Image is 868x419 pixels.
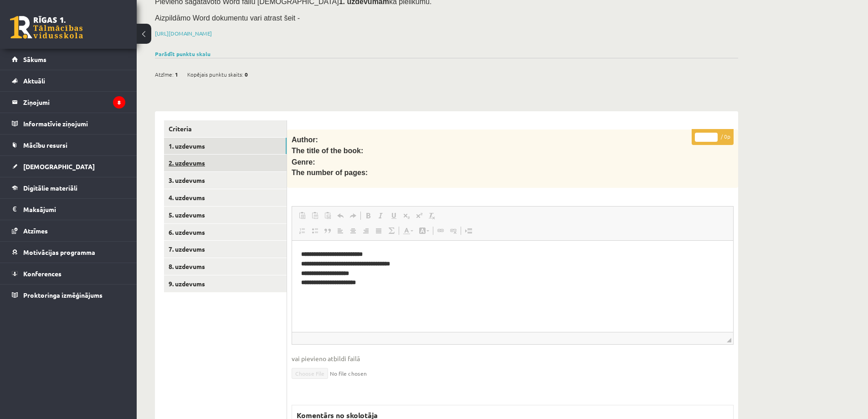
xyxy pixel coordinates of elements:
a: Mācību resursi [12,134,125,155]
span: Mācību resursi [23,141,67,149]
span: The number of pages: [292,169,368,176]
a: Вставить разрыв страницы для печати [462,225,475,237]
a: Повторить (Ctrl+Y) [347,210,360,222]
a: [DEMOGRAPHIC_DATA] [12,156,125,177]
span: Atzīmes [23,227,48,235]
span: 0 [245,67,248,81]
span: [DEMOGRAPHIC_DATA] [23,162,95,171]
span: Перетащите для изменения размера [727,338,731,342]
a: Убрать форматирование [426,210,438,222]
a: 6. uzdevums [164,224,287,241]
span: Author: [292,136,318,144]
a: 5. uzdevums [164,207,287,223]
a: Цитата [321,225,334,237]
iframe: Визуальный текстовый редактор, wiswyg-editor-user-answer-47434061946580 [292,241,733,332]
a: Вставить / удалить маркированный список [308,225,321,237]
a: Maksājumi [12,199,125,220]
a: По ширине [372,225,385,237]
legend: Informatīvie ziņojumi [23,113,125,134]
a: Atzīmes [12,220,125,241]
a: Rīgas 1. Tālmācības vidusskola [10,16,83,39]
a: 2. uzdevums [164,155,287,171]
a: 8. uzdevums [164,258,287,275]
span: Proktoringa izmēģinājums [23,291,103,299]
a: Proktoringa izmēģinājums [12,285,125,305]
a: 3. uzdevums [164,172,287,189]
span: The title of the book: [292,147,363,155]
span: Aktuāli [23,77,45,85]
a: Цвет текста [400,225,416,237]
span: Aizpildāmo Word dokumentu vari atrast šeit - [155,14,300,22]
a: Курсив (Ctrl+I) [375,210,387,222]
a: По центру [347,225,360,237]
a: Вставить/Редактировать ссылку (Ctrl+K) [434,225,447,237]
a: Motivācijas programma [12,242,125,263]
span: Sākums [23,55,46,63]
a: Подстрочный индекс [400,210,413,222]
a: Вставить только текст (Ctrl+Shift+V) [308,210,321,222]
span: Motivācijas programma [23,248,95,256]
a: Informatīvie ziņojumi [12,113,125,134]
a: Aktuāli [12,70,125,91]
span: Konferences [23,269,62,278]
a: Вставить (Ctrl+V) [296,210,308,222]
a: Убрать ссылку [447,225,460,237]
a: Digitālie materiāli [12,177,125,198]
a: Sākums [12,49,125,70]
span: Genre: [292,158,315,166]
a: Вставить / удалить нумерованный список [296,225,308,237]
a: По правому краю [360,225,372,237]
i: 8 [113,96,125,109]
legend: Ziņojumi [23,92,125,113]
a: Вставить из Word [321,210,334,222]
a: [URL][DOMAIN_NAME] [155,30,212,37]
span: Atzīme: [155,67,174,81]
a: 1. uzdevums [164,138,287,155]
a: 4. uzdevums [164,189,287,206]
a: Математика [385,225,398,237]
span: vai pievieno atbildi failā [292,354,734,363]
a: По левому краю [334,225,347,237]
a: Полужирный (Ctrl+B) [362,210,375,222]
a: Konferences [12,263,125,284]
a: Надстрочный индекс [413,210,426,222]
legend: Maksājumi [23,199,125,220]
span: 1 [175,67,178,81]
a: 9. uzdevums [164,275,287,292]
p: / 0p [692,129,734,145]
span: Kopējais punktu skaits: [187,67,243,81]
a: 7. uzdevums [164,241,287,258]
a: Parādīt punktu skalu [155,50,211,57]
a: Отменить (Ctrl+Z) [334,210,347,222]
a: Criteria [164,120,287,137]
a: Ziņojumi8 [12,92,125,113]
a: Подчеркнутый (Ctrl+U) [387,210,400,222]
span: Digitālie materiāli [23,184,77,192]
a: Цвет фона [416,225,432,237]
